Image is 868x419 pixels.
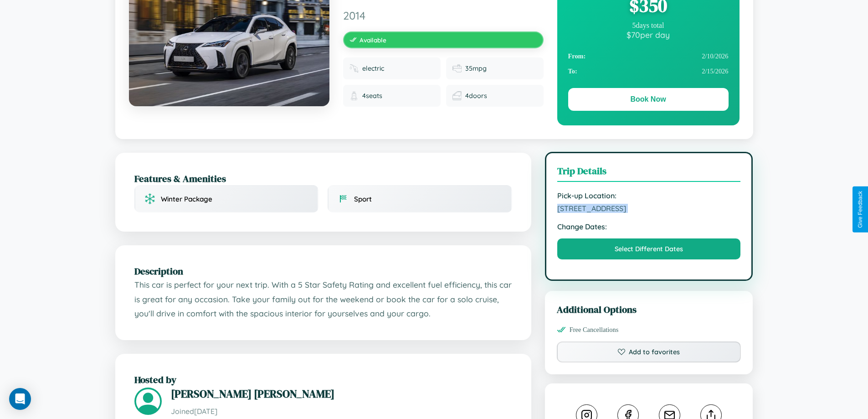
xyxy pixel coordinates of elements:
[557,238,741,259] button: Select Different Dates
[568,64,729,79] div: 2 / 15 / 2026
[349,64,359,73] img: Fuel type
[134,278,512,321] p: This car is perfect for your next trip. With a 5 Star Safety Rating and excellent fuel efficiency...
[134,172,512,185] h2: Features & Amenities
[465,92,487,100] span: 4 doors
[9,388,31,410] div: Open Intercom Messenger
[452,91,462,100] img: Doors
[568,67,577,75] strong: To:
[465,64,487,72] span: 35 mpg
[570,326,619,334] span: Free Cancellations
[557,222,741,231] strong: Change Dates:
[161,195,212,203] span: Winter Package
[452,64,462,73] img: Fuel efficiency
[349,91,359,100] img: Seats
[557,303,741,316] h3: Additional Options
[362,92,382,100] span: 4 seats
[557,191,741,200] strong: Pick-up Location:
[171,386,512,401] h3: [PERSON_NAME] [PERSON_NAME]
[362,64,384,72] span: electric
[343,9,544,22] span: 2014
[360,36,386,44] span: Available
[857,191,863,228] div: Give Feedback
[557,164,741,182] h3: Trip Details
[171,405,512,418] p: Joined [DATE]
[134,264,512,278] h2: Description
[557,341,741,362] button: Add to favorites
[354,195,372,203] span: Sport
[568,21,729,30] div: 5 days total
[568,88,729,111] button: Book Now
[568,30,729,40] div: $ 70 per day
[568,52,586,60] strong: From:
[557,204,741,213] span: [STREET_ADDRESS]
[568,49,729,64] div: 2 / 10 / 2026
[134,373,512,386] h2: Hosted by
